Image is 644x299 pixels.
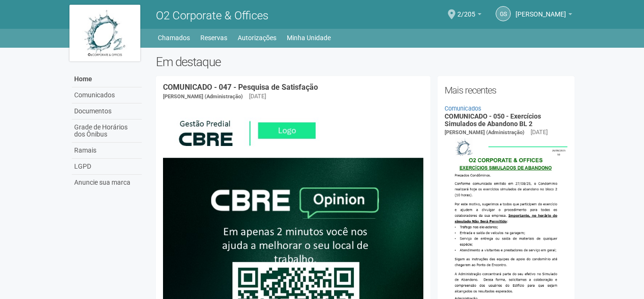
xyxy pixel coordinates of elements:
a: GS [496,6,511,21]
a: Autorizações [238,31,276,44]
a: COMUNICADO - 047 - Pesquisa de Satisfação [163,83,318,92]
a: Grade de Horários dos Ônibus [72,120,142,143]
a: Chamados [158,31,190,44]
div: [DATE] [531,128,548,137]
span: Gilberto Stiebler Filho [515,1,566,18]
span: O2 Corporate & Offices [156,9,268,22]
h2: Em destaque [156,55,575,69]
img: logo.jpg [69,5,140,61]
span: [PERSON_NAME] (Administração) [163,94,243,100]
a: 2/205 [457,12,481,19]
span: 2/205 [457,1,475,18]
div: [DATE] [249,92,266,101]
a: Comunicados [445,105,481,112]
a: Home [72,71,142,87]
h2: Mais recentes [445,83,568,97]
a: COMUNICADO - 050 - Exercícios Simulados de Abandono BL 2 [445,112,541,127]
a: Reservas [200,31,227,44]
a: Documentos [72,103,142,120]
a: Minha Unidade [287,31,331,44]
a: Anuncie sua marca [72,175,142,190]
a: Ramais [72,143,142,159]
span: [PERSON_NAME] (Administração) [445,129,524,136]
a: Comunicados [72,87,142,103]
a: LGPD [72,159,142,175]
a: [PERSON_NAME] [515,12,572,19]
